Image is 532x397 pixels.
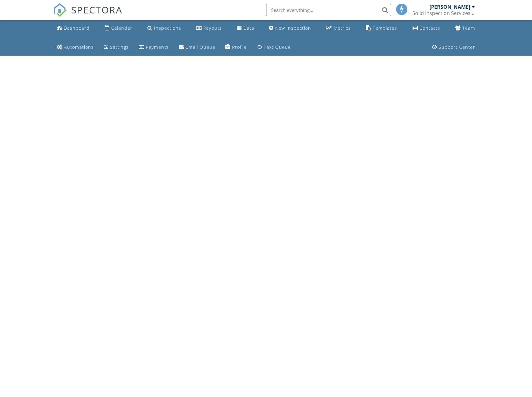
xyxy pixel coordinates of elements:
div: Support Center [439,44,475,50]
div: Payouts [203,25,222,31]
div: New Inspection [275,25,311,31]
a: Text Queue [254,42,293,53]
div: Dashboard [64,25,90,31]
div: Inspections [154,25,181,31]
a: Payments [136,42,171,53]
div: Text Queue [264,44,291,50]
div: Settings [110,44,129,50]
a: Settings [101,42,131,53]
div: Automations [64,44,94,50]
div: [PERSON_NAME] [430,4,470,10]
div: Payments [146,44,169,50]
div: Calendar [111,25,132,31]
a: Inspections [145,23,184,34]
a: Metrics [324,23,353,34]
a: Company Profile [223,42,249,53]
a: SPECTORA [53,8,122,22]
div: Email Queue [186,44,215,50]
div: Solid Inspection Services LLC [412,10,475,16]
div: Metrics [334,25,351,31]
a: Email Queue [176,42,218,53]
a: Payouts [194,23,224,34]
a: Dashboard [54,23,92,34]
a: Data [234,23,257,34]
a: Contacts [410,23,443,34]
div: Team [462,25,475,31]
div: Contacts [420,25,440,31]
a: Templates [363,23,400,34]
div: Profile [232,44,247,50]
div: Templates [373,25,397,31]
a: Calendar [102,23,135,34]
div: Data [243,25,254,31]
img: The Best Home Inspection Software - Spectora [53,3,67,17]
span: SPECTORA [71,3,122,16]
a: Support Center [430,42,478,53]
a: New Inspection [266,23,314,34]
a: Automations (Basic) [54,42,96,53]
a: Team [453,23,478,34]
input: Search everything... [266,4,391,16]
